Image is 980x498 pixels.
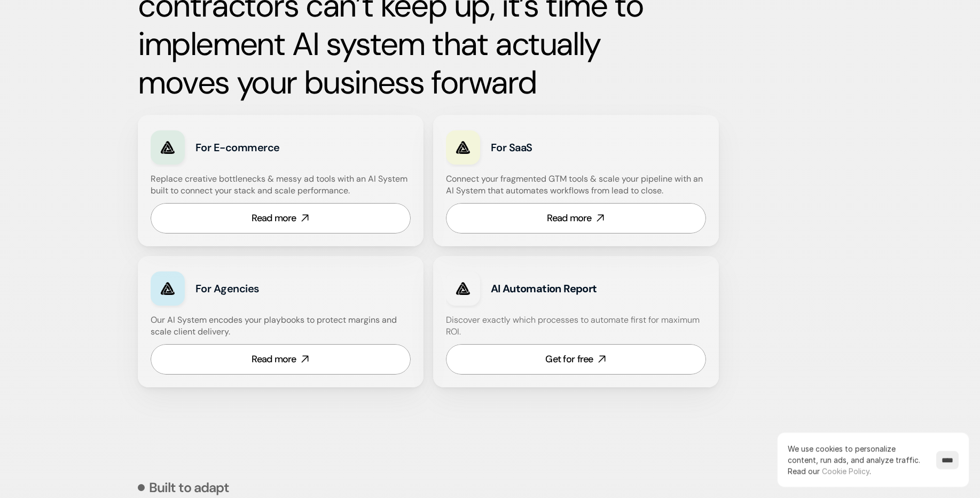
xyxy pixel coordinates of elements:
div: Read more [252,212,296,225]
h3: For Agencies [195,281,341,296]
p: Built to adapt [149,481,229,494]
h4: Connect your fragmented GTM tools & scale your pipeline with an AI System that automates workflow... [446,173,711,197]
div: Get for free [545,353,593,366]
a: Read more [151,203,411,234]
div: Read more [547,212,592,225]
h3: For E-commerce [195,140,341,155]
a: Cookie Policy [822,466,869,476]
h3: For SaaS [491,140,637,155]
p: We use cookies to personalize content, run ads, and analyze traffic. [788,443,926,477]
h4: Our AI System encodes your playbooks to protect margins and scale client delivery. [151,314,411,338]
a: Read more [446,203,706,234]
a: Get for free [446,344,706,375]
h4: Discover exactly which processes to automate first for maximum ROI. [446,314,706,338]
h4: Replace creative bottlenecks & messy ad tools with an AI System built to connect your stack and s... [151,173,408,197]
a: Read more [151,344,411,375]
span: Read our . [788,466,871,476]
div: Read more [252,353,296,366]
strong: AI Automation Report [491,282,597,295]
